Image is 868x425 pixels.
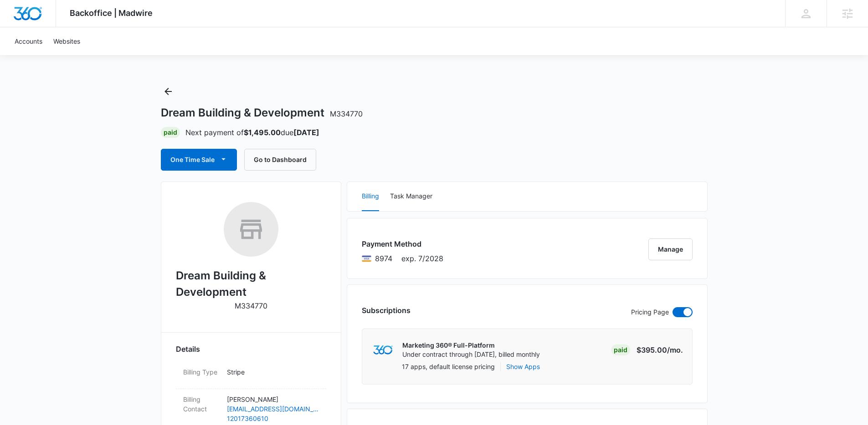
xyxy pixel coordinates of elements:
button: Billing [362,182,379,211]
a: 12017360610 [227,414,319,423]
button: Show Apps [506,362,540,371]
p: Marketing 360® Full-Platform [402,341,540,350]
div: Paid [611,344,630,355]
span: M334770 [330,109,363,118]
a: [EMAIL_ADDRESS][DOMAIN_NAME] [227,404,319,414]
img: marketing360Logo [373,345,393,355]
button: Back [161,84,175,99]
dt: Billing Contact [183,395,220,414]
strong: [DATE] [293,128,319,137]
a: Websites [48,27,86,55]
h3: Payment Method [362,238,443,249]
p: Next payment of due [185,127,319,138]
div: Paid [161,127,180,138]
span: Visa ending with [375,253,392,264]
h2: Dream Building & Development [176,268,326,300]
div: Billing TypeStripe [176,362,326,389]
p: Stripe [227,367,319,377]
span: Backoffice | Madwire [70,8,153,18]
a: Accounts [9,27,48,55]
button: Go to Dashboard [244,149,316,171]
button: One Time Sale [161,149,237,171]
p: $395.00 [637,344,683,355]
strong: $1,495.00 [244,128,281,137]
p: 17 apps, default license pricing [402,362,495,371]
span: Details [176,344,200,354]
h3: Subscriptions [362,305,411,316]
button: Task Manager [390,182,432,211]
dt: Billing Type [183,367,220,377]
button: Manage [648,238,693,260]
span: exp. 7/2028 [401,253,443,264]
p: M334770 [235,300,267,311]
p: [PERSON_NAME] [227,395,319,404]
p: Under contract through [DATE], billed monthly [402,350,540,359]
p: Pricing Page [631,307,669,317]
span: /mo. [667,345,683,354]
h1: Dream Building & Development [161,106,363,120]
